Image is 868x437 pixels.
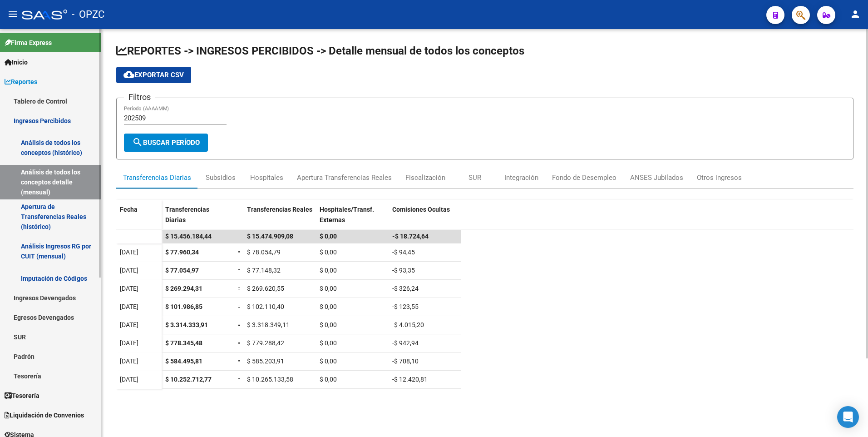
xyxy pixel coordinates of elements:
span: [DATE] [120,248,138,256]
mat-icon: person [850,9,861,20]
span: -$ 708,10 [392,358,419,365]
datatable-header-cell: Fecha [116,200,162,238]
span: $ 585.203,91 [247,358,284,365]
span: -$ 18.724,64 [392,233,429,240]
div: ANSES Jubilados [630,173,683,183]
span: Fecha [120,206,138,213]
span: Firma Express [5,38,52,48]
span: $ 0,00 [320,339,337,347]
span: = [238,285,242,292]
span: [DATE] [120,303,138,310]
div: Integración [504,173,538,183]
span: Liquidación de Convenios [5,410,84,420]
span: [DATE] [120,285,138,292]
datatable-header-cell: Transferencias Reales [243,200,316,238]
span: Inicio [5,57,28,67]
div: Subsidios [206,173,236,183]
datatable-header-cell: Hospitales/Transf. Externas [316,200,389,238]
span: $ 0,00 [320,376,337,383]
span: -$ 12.420,81 [392,376,428,383]
span: $ 77.960,34 [165,248,199,256]
span: $ 3.318.349,11 [247,321,290,328]
span: $ 0,00 [320,248,337,256]
span: = [238,303,242,310]
span: Hospitales/Transf. Externas [320,206,374,223]
span: Comisiones Ocultas [392,206,450,213]
span: Transferencias Reales [247,206,312,213]
div: Hospitales [250,173,283,183]
span: Transferencias Diarias [165,206,209,223]
span: $ 3.314.333,91 [165,321,208,328]
span: = [238,358,242,365]
span: Tesorería [5,391,39,401]
div: Otros ingresos [697,173,742,183]
span: -$ 4.015,20 [392,321,424,328]
span: [DATE] [120,321,138,328]
span: - OPZC [72,5,104,25]
span: $ 269.620,55 [247,285,284,292]
span: $ 0,00 [320,267,337,274]
span: -$ 942,94 [392,339,419,347]
div: SUR [469,173,481,183]
h3: Filtros [124,91,155,104]
span: = [238,321,242,328]
div: Fiscalización [405,173,445,183]
span: = [238,248,242,256]
span: [DATE] [120,339,138,347]
span: = [238,267,242,274]
span: [DATE] [120,358,138,365]
span: = [238,376,242,383]
span: -$ 93,35 [392,267,415,274]
div: Apertura Transferencias Reales [297,173,392,183]
span: $ 0,00 [320,358,337,365]
mat-icon: cloud_download [123,69,134,80]
span: $ 0,00 [320,285,337,292]
span: $ 0,00 [320,233,337,240]
span: [DATE] [120,267,138,274]
span: $ 269.294,31 [165,285,202,292]
span: $ 0,00 [320,321,337,328]
mat-icon: search [132,137,143,148]
span: $ 0,00 [320,303,337,310]
span: $ 10.252.712,77 [165,376,212,383]
span: $ 15.456.184,44 [165,233,212,240]
span: Buscar Período [132,139,200,147]
div: Fondo de Desempleo [552,173,616,183]
span: -$ 94,45 [392,248,415,256]
span: $ 77.148,32 [247,267,281,274]
button: Buscar Período [124,134,208,152]
datatable-header-cell: Transferencias Diarias [162,200,234,238]
span: $ 15.474.909,08 [247,233,293,240]
mat-icon: menu [7,9,18,20]
span: REPORTES -> INGRESOS PERCIBIDOS -> Detalle mensual de todos los conceptos [116,45,524,57]
span: $ 77.054,97 [165,267,199,274]
span: $ 779.288,42 [247,339,284,347]
div: Transferencias Diarias [123,173,191,183]
span: $ 101.986,85 [165,303,202,310]
span: $ 78.054,79 [247,248,281,256]
span: -$ 123,55 [392,303,419,310]
div: Open Intercom Messenger [837,406,859,428]
button: Exportar CSV [116,67,191,83]
span: Exportar CSV [123,71,184,79]
span: = [238,339,242,347]
span: $ 10.265.133,58 [247,376,293,383]
span: [DATE] [120,376,138,383]
span: $ 778.345,48 [165,339,202,347]
span: -$ 326,24 [392,285,419,292]
span: Reportes [5,77,37,87]
datatable-header-cell: Comisiones Ocultas [389,200,461,238]
span: $ 102.110,40 [247,303,284,310]
span: $ 584.495,81 [165,358,202,365]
